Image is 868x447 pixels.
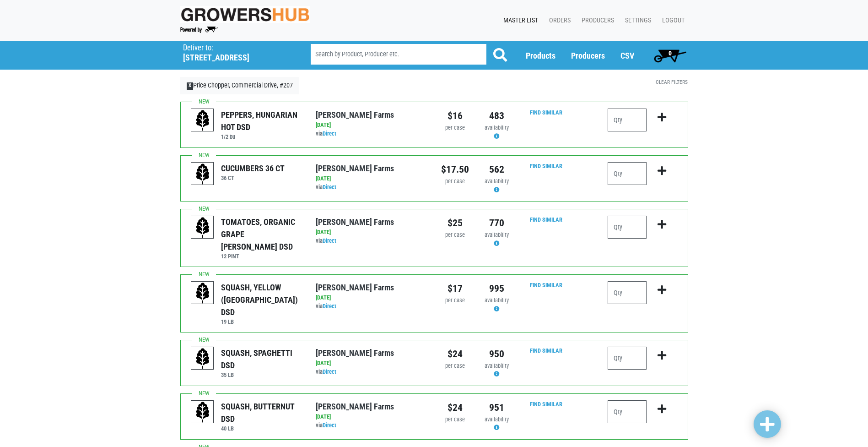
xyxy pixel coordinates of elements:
[316,164,394,173] a: [PERSON_NAME] Farms
[441,162,469,177] div: $17.50
[180,77,300,94] a: XPrice Chopper, Commercial Drive, #207
[441,296,469,305] div: per case
[316,130,427,138] div: via
[608,162,647,185] input: Qty
[323,237,336,244] a: Direct
[316,121,427,130] div: [DATE]
[316,302,427,311] div: via
[571,51,605,60] a: Producers
[496,12,542,29] a: Master List
[221,162,285,174] div: CUCUMBERS 36 CT
[221,400,302,425] div: SQUASH, BUTTERNUT DSD
[441,216,469,230] div: $25
[191,401,214,424] img: placeholder-variety-43d6402dacf2d531de610a020419775a.svg
[574,12,618,29] a: Producers
[483,216,511,230] div: 770
[316,294,427,302] div: [DATE]
[485,231,509,238] span: availability
[485,362,509,369] span: availability
[221,174,285,181] h6: 36 CT
[316,368,427,376] div: via
[483,109,511,123] div: 483
[180,27,218,33] img: Powered by Big Wheelbarrow
[441,347,469,361] div: $24
[608,347,647,370] input: Qty
[316,174,427,183] div: [DATE]
[608,216,647,239] input: Qty
[221,133,302,140] h6: 1/2 bu
[316,110,394,120] a: [PERSON_NAME] Farms
[530,282,562,289] a: Find Similar
[316,217,394,227] a: [PERSON_NAME] Farms
[221,281,302,318] div: SQUASH, YELLOW ([GEOGRAPHIC_DATA]) DSD
[191,163,214,185] img: placeholder-variety-43d6402dacf2d531de610a020419775a.svg
[441,177,469,186] div: per case
[608,109,647,131] input: Qty
[221,109,302,133] div: PEPPERS, HUNGARIAN HOT DSD
[618,12,655,29] a: Settings
[316,348,394,358] a: [PERSON_NAME] Farms
[530,401,562,408] a: Find Similar
[608,281,647,304] input: Qty
[316,228,427,237] div: [DATE]
[316,183,427,192] div: via
[316,402,394,411] a: [PERSON_NAME] Farms
[530,109,562,116] a: Find Similar
[483,400,511,415] div: 951
[311,44,486,65] input: Search by Product, Producer etc.
[323,184,336,191] a: Direct
[191,109,214,132] img: placeholder-variety-43d6402dacf2d531de610a020419775a.svg
[183,53,287,63] h5: [STREET_ADDRESS]
[485,416,509,423] span: availability
[620,51,634,60] a: CSV
[191,347,214,370] img: placeholder-variety-43d6402dacf2d531de610a020419775a.svg
[608,400,647,423] input: Qty
[183,41,294,63] span: Price Chopper, Commercial Drive, #207 (4535 Commercial Dr, New Hartford, NY 13413, USA)
[323,303,336,310] a: Direct
[530,216,562,223] a: Find Similar
[221,425,302,432] h6: 40 LB
[483,162,511,177] div: 562
[221,318,302,325] h6: 19 LB
[187,82,194,90] span: X
[316,359,427,368] div: [DATE]
[183,44,287,53] p: Deliver to:
[316,421,427,430] div: via
[221,216,302,253] div: TOMATOES, ORGANIC GRAPE [PERSON_NAME] DSD
[485,297,509,304] span: availability
[485,124,509,131] span: availability
[441,362,469,371] div: per case
[483,281,511,296] div: 995
[180,6,310,23] img: original-fc7597fdc6adbb9d0e2ae620e786d1a2.jpg
[441,400,469,415] div: $24
[316,413,427,421] div: [DATE]
[323,422,336,429] a: Direct
[221,371,302,378] h6: 35 LB
[441,124,469,132] div: per case
[526,51,555,60] a: Products
[323,130,336,137] a: Direct
[485,178,509,185] span: availability
[483,347,511,361] div: 950
[441,231,469,240] div: per case
[191,282,214,305] img: placeholder-variety-43d6402dacf2d531de610a020419775a.svg
[441,281,469,296] div: $17
[441,109,469,123] div: $16
[316,283,394,292] a: [PERSON_NAME] Farms
[542,12,574,29] a: Orders
[191,216,214,239] img: placeholder-variety-43d6402dacf2d531de610a020419775a.svg
[221,253,302,260] h6: 12 PINT
[656,79,688,85] a: Clear Filters
[530,163,562,169] a: Find Similar
[316,237,427,245] div: via
[650,46,690,65] a: 0
[669,49,672,57] span: 0
[441,415,469,424] div: per case
[655,12,688,29] a: Logout
[221,347,302,371] div: SQUASH, SPAGHETTI DSD
[323,368,336,375] a: Direct
[530,347,562,354] a: Find Similar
